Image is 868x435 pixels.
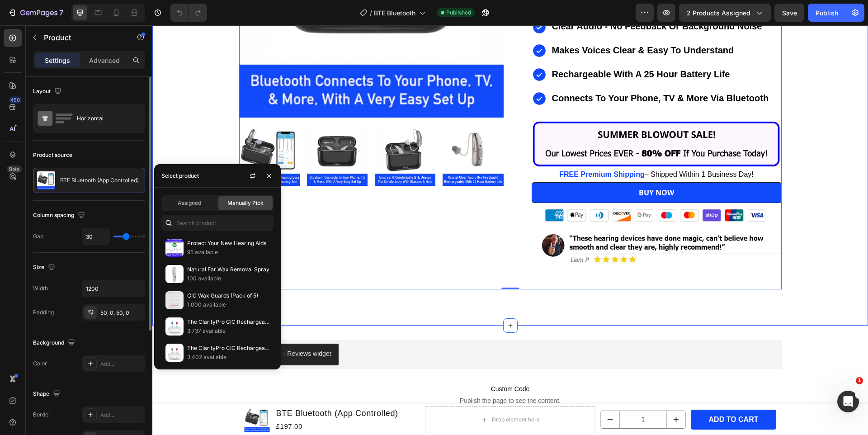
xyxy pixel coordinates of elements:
button: 7 [4,4,67,22]
input: Search in Settings & Advanced [161,215,274,231]
div: Color [33,359,47,368]
button: 2 products assigned [679,4,771,22]
span: Assigned [178,199,201,207]
div: Select product [161,172,199,180]
p: BTE Bluetooth (App Controlled) [60,177,139,184]
span: BTE Bluetooth [374,8,415,18]
p: The ClarityPro CIC Rechargeables (Pair) [187,344,269,353]
div: Publish [816,8,838,18]
iframe: Intercom live chat [837,391,859,412]
button: increment [515,386,533,403]
div: Beta [7,165,22,173]
span: Published [446,9,471,17]
img: loox.png [98,324,108,335]
input: Auto [82,280,145,297]
strong: FREE Premium Shipping [407,145,492,153]
img: collections [165,344,184,362]
div: Width [33,284,48,293]
button: decrement [449,386,467,403]
span: Manually Pick [227,199,264,207]
img: collections [165,265,184,283]
button: Publish [808,4,846,22]
p: Product [44,32,121,43]
div: Background [33,337,77,349]
img: collections [165,317,184,336]
span: 1 [856,377,863,384]
div: Padding [33,308,54,317]
p: 100 available [187,274,269,283]
img: product feature img [37,171,55,189]
div: ADD TO CART [557,388,606,401]
p: 3,737 available [187,326,269,336]
img: collections [165,239,184,257]
div: BUY NOW [486,162,522,173]
input: Auto [82,228,109,245]
span: / [370,8,372,18]
p: 3,402 available [187,353,269,362]
div: Border [33,411,51,419]
span: – Shipped Within 1 Business Day! [492,145,601,153]
div: Layout [33,85,63,98]
p: Natural Ear Wax Removal Spray [187,265,269,274]
input: quantity [467,386,515,403]
strong: Rechargeable With A 25 Hour Battery Life [400,44,578,54]
span: 2 products assigned [687,8,750,18]
div: Add... [100,411,143,419]
p: CIC Wax Guards (Pack of 5) [187,291,269,300]
p: 95 available [187,248,269,257]
strong: Connects To Your Phone, TV & More Via Bluetooth [400,68,617,78]
iframe: Design area [152,25,868,435]
button: Save [774,4,804,22]
p: The ClarityPro CIC Rechargeables (Pair) [187,317,269,326]
button: ADD TO CART [539,384,624,405]
div: Gap [33,232,43,241]
img: collections [165,291,184,309]
span: Publish the page to see the content. [87,371,629,380]
img: gempages_524027044380541927-6f8abb4a-01ec-4fe1-a75e-10135e9907b5.jpg [391,180,617,203]
img: gempages_524027044380541927-18e6d1dd-0b3d-43d0-ad6e-2434f6a6926f.png [379,96,629,142]
div: 450 [9,96,22,104]
div: Shape [33,388,62,400]
span: Custom Code [87,358,629,369]
strong: Makes Voices Clear & Easy To Understand [400,20,582,30]
div: Drop element here [340,391,387,398]
div: Horizontal [77,108,132,129]
p: 7 [59,7,63,18]
div: Undo/Redo [170,4,207,22]
button: Loox - Reviews widget [90,318,186,340]
div: Product source [33,151,72,159]
span: Save [782,9,797,17]
div: 50, 0, 50, 0 [100,309,143,317]
div: Column spacing [33,209,87,222]
p: Protect Your New Hearing Aids [187,239,269,248]
p: 1,000 available [187,300,269,309]
p: Settings [45,56,70,65]
div: Add... [100,360,143,368]
img: gempages_524027044380541927-e44b58af-6bd9-4a54-9cf4-7b4b11e1ff5b.jpg [379,203,629,241]
div: Size [33,261,57,274]
button: BUY NOW [379,157,629,178]
div: Loox - Reviews widget [116,324,179,333]
p: Advanced [89,56,120,65]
